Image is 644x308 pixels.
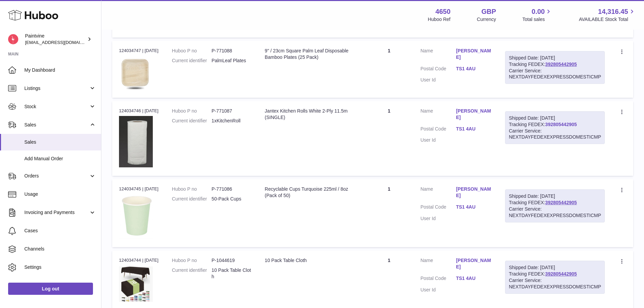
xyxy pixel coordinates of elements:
div: 124034747 | [DATE] [119,48,159,54]
a: [PERSON_NAME] [456,257,492,270]
dd: 50-Pack Cups [212,196,251,202]
div: 124034745 | [DATE] [119,186,159,192]
dt: Huboo P no [172,186,212,192]
span: Sales [24,122,89,128]
strong: 4650 [435,7,451,16]
div: Tracking FEDEX: [505,189,605,222]
span: Channels [24,246,96,252]
div: Tracking FEDEX: [505,111,605,144]
dt: User Id [421,77,456,83]
a: TS1 4AU [456,66,492,72]
dt: Huboo P no [172,108,212,114]
a: [PERSON_NAME] [456,186,492,199]
dt: User Id [421,287,456,293]
a: TS1 4AU [456,126,492,132]
dt: User Id [421,215,456,222]
div: Carrier Service: NEXTDAYFEDEXEXPRESSDOMESTICMP [509,68,601,80]
div: Huboo Ref [428,16,451,23]
div: Tracking FEDEX: [505,51,605,84]
img: 1683654719.png [119,56,153,89]
div: Jantex Kitchen Rolls White 2-Ply 11.5m (SINGLE) [265,108,358,121]
img: 1683653173.png [119,194,153,239]
a: TS1 4AU [456,275,492,282]
div: Carrier Service: NEXTDAYFEDEXEXPRESSDOMESTICMP [509,128,601,141]
a: 392805442905 [545,62,577,67]
span: 14,316.45 [598,7,628,16]
div: Tracking FEDEX: [505,261,605,294]
dd: P-771088 [212,48,251,54]
a: 14,316.45 AVAILABLE Stock Total [579,7,636,23]
a: [PERSON_NAME] [456,48,492,61]
a: 392805442905 [545,200,577,205]
div: Recyclable Cups Turquoise 225ml / 8oz (Pack of 50) [265,186,358,199]
div: Shipped Date: [DATE] [509,55,601,61]
dt: Name [421,186,456,200]
div: Carrier Service: NEXTDAYFEDEXEXPRESSDOMESTICMP [509,206,601,219]
div: Currency [477,16,496,23]
span: AVAILABLE Stock Total [579,16,636,23]
a: [PERSON_NAME] [456,108,492,121]
dd: 10 Pack Table Cloth [212,267,251,280]
a: TS1 4AU [456,204,492,210]
div: 10 Pack Table Cloth [265,257,358,264]
span: Cases [24,228,96,234]
dt: User Id [421,137,456,143]
dd: P-1044619 [212,257,251,264]
dt: Huboo P no [172,257,212,264]
dt: Current identifier [172,267,212,280]
a: 0.00 Total sales [522,7,552,23]
a: 392805442905 [545,122,577,127]
strong: GBP [481,7,496,16]
img: 1747297223.png [119,266,153,302]
span: 0.00 [532,7,545,16]
div: Shipped Date: [DATE] [509,264,601,271]
div: Paintvine [25,33,86,46]
span: [EMAIL_ADDRESS][DOMAIN_NAME] [25,40,99,45]
dt: Name [421,257,456,272]
div: Carrier Service: NEXTDAYFEDEXEXPRESSDOMESTICMP [509,277,601,290]
dd: P-771086 [212,186,251,192]
img: euan@paintvine.co.uk [8,34,18,44]
dt: Postal Code [421,275,456,283]
span: My Dashboard [24,67,96,73]
img: 1683653328.png [119,116,153,167]
span: Stock [24,103,89,110]
div: Shipped Date: [DATE] [509,115,601,121]
div: 124034746 | [DATE] [119,108,159,114]
span: Sales [24,139,96,145]
dt: Current identifier [172,57,212,64]
td: 1 [364,179,413,247]
span: Listings [24,85,89,92]
dt: Huboo P no [172,48,212,54]
dt: Name [421,48,456,62]
dd: PalmLeaf Plates [212,57,251,64]
dt: Postal Code [421,66,456,74]
span: Usage [24,191,96,197]
dt: Current identifier [172,196,212,202]
dt: Postal Code [421,126,456,134]
td: 1 [364,101,413,176]
a: Log out [8,283,93,295]
span: Total sales [522,16,552,23]
span: Settings [24,264,96,270]
td: 1 [364,41,413,98]
dt: Current identifier [172,118,212,124]
a: 392805442905 [545,271,577,277]
span: Add Manual Order [24,156,96,162]
div: 9" / 23cm Square Palm Leaf Disposable Bamboo Plates (25 Pack) [265,48,358,61]
dd: 1xKitchenRoll [212,118,251,124]
dt: Postal Code [421,204,456,212]
span: Orders [24,173,89,179]
dd: P-771087 [212,108,251,114]
div: Shipped Date: [DATE] [509,193,601,199]
div: 124034744 | [DATE] [119,257,159,263]
dt: Name [421,108,456,122]
span: Invoicing and Payments [24,209,89,216]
